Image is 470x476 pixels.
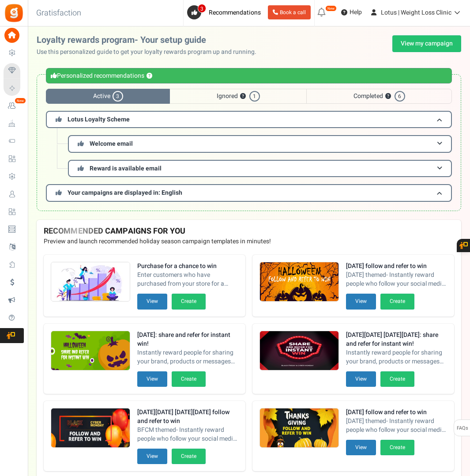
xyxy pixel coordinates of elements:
button: View [346,440,376,455]
button: ? [240,94,246,99]
div: Personalized recommendations [46,68,452,83]
button: View [137,371,167,387]
img: Recommended Campaigns [260,331,338,371]
img: Recommended Campaigns [51,262,130,302]
span: Instantly reward people for sharing your brand, products or messages over their social networks [346,348,447,366]
strong: [DATE][DATE] [DATE][DATE] follow and refer to win [137,408,238,426]
img: Recommended Campaigns [260,408,338,448]
span: BFCM themed- Instantly reward people who follow your social media profiles, subscribe to your new... [137,426,238,443]
button: Create [172,371,206,387]
span: 3 [198,4,206,13]
span: Completed [306,89,452,104]
button: ? [147,73,152,79]
span: FAQs [456,420,468,437]
span: Instantly reward people for sharing your brand, products or messages over their social networks [137,348,238,366]
button: Create [172,449,206,464]
span: Welcome email [90,139,133,148]
button: Create [380,294,414,309]
span: Lotus | Weight Loss Clinic [381,8,451,17]
span: Help [347,8,362,17]
span: [DATE] themed- Instantly reward people who follow your social media profiles, subscribe to your n... [346,271,447,288]
span: 3 [113,91,123,102]
img: Gratisfaction [4,3,24,23]
img: Recommended Campaigns [51,408,130,448]
button: Create [380,371,414,387]
span: Lotus Loyalty Scheme [68,115,130,124]
strong: Purchase for a chance to win [137,262,238,271]
span: [DATE] themed- Instantly reward people who follow your social media profiles, subscribe to your n... [346,417,447,434]
a: Book a call [268,5,311,19]
strong: [DATE]: share and refer for instant win! [137,331,238,348]
button: ? [385,94,391,99]
strong: [DATE] follow and refer to win [346,262,447,271]
em: New [15,98,26,104]
img: Recommended Campaigns [260,262,338,302]
a: View my campaign [392,35,461,52]
span: Enter customers who have purchased from your store for a chance to win. Increase sales and AOV. [137,271,238,288]
h4: RECOMMENDED CAMPAIGNS FOR YOU [44,227,454,236]
button: View [137,294,167,309]
button: Create [172,294,206,309]
p: Use this personalized guide to get your loyalty rewards program up and running. [37,48,263,57]
span: Your campaigns are displayed in: English [68,188,182,197]
span: 1 [249,91,260,102]
h3: Gratisfaction [26,4,91,22]
span: 6 [395,91,405,102]
strong: [DATE] follow and refer to win [346,408,447,417]
span: Active [46,89,170,104]
button: View [346,294,376,309]
span: Ignored [170,89,306,104]
button: View [346,371,376,387]
span: Reward is available email [90,164,162,173]
button: Create [380,440,414,455]
strong: [DATE][DATE] [DATE][DATE]: share and refer for instant win! [346,331,447,348]
img: Recommended Campaigns [51,331,130,371]
span: Recommendations [209,8,261,17]
button: View [137,449,167,464]
a: New [4,98,24,113]
p: Preview and launch recommended holiday season campaign templates in minutes! [44,237,454,246]
a: 3 Recommendations [187,5,264,19]
h2: Loyalty rewards program- Your setup guide [37,35,263,45]
em: New [325,5,337,11]
a: Help [338,5,365,19]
